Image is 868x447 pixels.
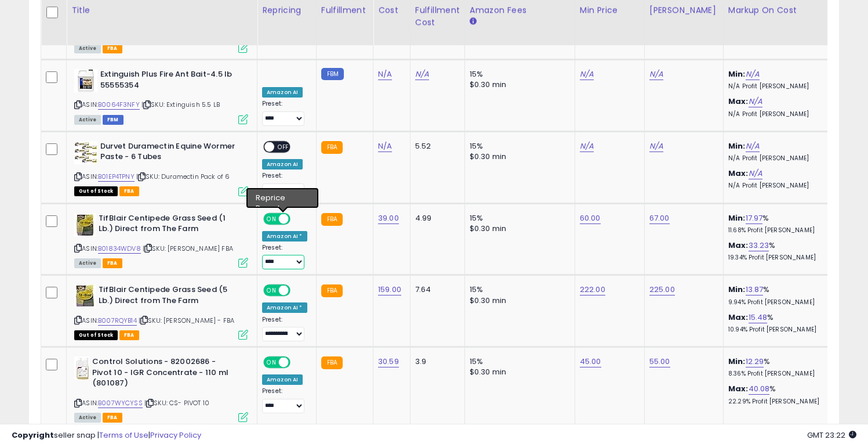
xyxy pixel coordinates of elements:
a: 12.29 [746,356,764,367]
div: Preset: [262,172,307,198]
a: Privacy Policy [150,430,201,441]
a: 222.00 [580,284,605,295]
span: | SKU: [PERSON_NAME] FBA [143,244,233,253]
div: $0.30 min [470,367,566,377]
b: Extinguish Plus Fire Ant Bait-4.5 lb 55555354 [100,69,241,93]
b: Min: [728,140,746,152]
small: FBA [321,141,343,154]
div: Amazon AI [262,374,303,385]
div: % [728,240,825,262]
a: B007RQYB14 [98,316,137,326]
span: All listings currently available for purchase on Amazon [74,44,101,53]
div: 15% [470,213,566,223]
div: Fulfillment [321,4,368,16]
div: Min Price [580,4,640,16]
b: Max: [728,168,749,179]
span: FBA [119,186,139,196]
small: FBA [321,356,343,369]
span: FBM [103,115,124,125]
div: % [728,384,825,405]
a: 30.59 [378,356,399,367]
span: All listings that are currently out of stock and unavailable for purchase on Amazon [74,330,118,340]
div: % [728,356,825,378]
b: Max: [728,383,749,394]
img: 61YYrbhNtOL._SL40_.jpg [74,284,96,308]
b: TifBlair Centipede Grass Seed (1 Lb.) Direct from The Farm [99,213,239,237]
b: Durvet Duramectin Equine Wormer Paste - 6 Tubes [100,141,241,165]
span: OFF [289,214,307,223]
a: B007WYCYSS [98,398,143,408]
a: B01834WDV8 [98,244,141,254]
a: 13.87 [746,284,764,295]
span: ON [264,214,279,223]
div: 4.99 [415,213,456,223]
div: Markup on Cost [728,4,829,16]
div: Amazon Fees [470,4,570,16]
div: Preset: [262,387,307,413]
a: N/A [415,69,429,80]
div: $0.30 min [470,295,566,306]
a: N/A [649,69,663,80]
p: 22.29% Profit [PERSON_NAME] [728,398,825,406]
div: ASIN: [74,213,248,267]
b: Control Solutions - 82002686 - Pivot 10 - IGR Concentrate - 110 ml (801087) [92,356,233,392]
p: N/A Profit [PERSON_NAME] [728,110,825,118]
span: OFF [274,142,293,152]
div: 15% [470,284,566,295]
a: 67.00 [649,212,670,224]
span: 2025-08-10 23:22 GMT [807,430,856,441]
p: N/A Profit [PERSON_NAME] [728,82,825,91]
div: ASIN: [74,284,248,338]
div: 3.9 [415,356,456,367]
a: B01EP4TPNY [98,172,135,182]
p: 19.34% Profit [PERSON_NAME] [728,254,825,262]
a: 40.08 [749,383,770,395]
a: N/A [580,140,594,152]
span: | SKU: Duramectin Pack of 6 [136,172,230,181]
span: OFF [289,286,307,295]
span: FBA [103,258,122,268]
a: B0064F3NFY [98,100,140,110]
img: 419po280hJL._SL40_.jpg [74,69,97,92]
b: Max: [728,312,749,323]
div: Fulfillment Cost [415,4,460,28]
div: [PERSON_NAME] [649,4,718,16]
span: | SKU: Extinguish 5.5 LB [141,100,220,109]
div: 5.52 [415,141,456,152]
b: Min: [728,284,746,295]
span: FBA [119,330,139,340]
div: Amazon AI * [262,231,307,241]
div: % [728,284,825,306]
img: 51UJ-pNXKOL._SL40_.jpg [74,213,96,236]
span: OFF [289,358,307,367]
div: Preset: [262,100,307,126]
a: N/A [749,168,762,179]
div: % [728,312,825,334]
div: Amazon AI [262,159,303,170]
small: FBM [321,68,344,80]
a: N/A [378,69,392,80]
img: 51BEQQJJ5mL._SL40_.jpg [74,141,97,164]
a: 60.00 [580,212,601,224]
a: 39.00 [378,212,399,224]
div: 15% [470,69,566,80]
div: ASIN: [74,69,248,123]
span: FBA [103,44,122,53]
span: All listings currently available for purchase on Amazon [74,258,101,268]
span: All listings currently available for purchase on Amazon [74,115,101,125]
b: Max: [728,240,749,251]
div: Preset: [262,316,307,342]
span: | SKU: CS- PIVOT 10 [144,398,209,408]
a: 17.97 [746,212,763,224]
a: Terms of Use [99,430,148,441]
p: 9.94% Profit [PERSON_NAME] [728,298,825,307]
span: | SKU: [PERSON_NAME] - FBA [139,316,234,325]
div: Amazon AI [262,87,303,98]
small: FBA [321,213,343,226]
a: 45.00 [580,356,601,367]
div: $0.30 min [470,152,566,162]
p: 11.68% Profit [PERSON_NAME] [728,226,825,235]
span: ON [264,286,279,295]
a: 159.00 [378,284,401,295]
a: N/A [580,69,594,80]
